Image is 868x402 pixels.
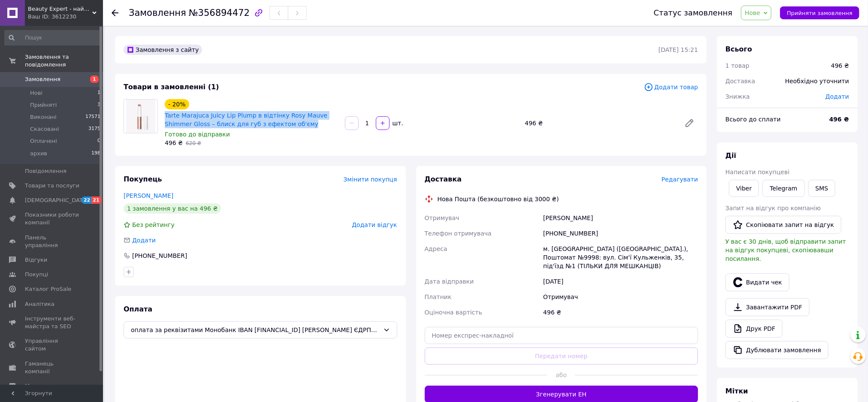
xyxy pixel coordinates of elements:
span: Додати [132,237,156,244]
span: Каталог ProSale [25,285,71,293]
a: Tarte Marajuca Juicy Lip Plump в відтінку Rosy Mauve Shimmer Gloss – блиск для губ з ефектом об'єму [165,112,327,127]
div: м. [GEOGRAPHIC_DATA] ([GEOGRAPHIC_DATA].), Поштомат №9998: вул. Сім'ї Кульженків, 35, під'їзд №1 ... [541,241,700,274]
input: Пошук [4,30,101,45]
span: 17571 [85,113,100,121]
span: Написати покупцеві [726,169,789,175]
div: Замовлення з сайту [124,45,202,55]
a: [PERSON_NAME] [124,192,173,199]
span: Готово до відправки [165,131,230,138]
span: Дії [726,151,736,160]
span: 22 [82,196,91,204]
span: оплата за реквізитами Монобанк IBAN [FINANCIAL_ID] [PERSON_NAME] ЄДРПОУ 3269219202 [131,325,380,335]
span: Мітки [726,387,748,395]
div: [PERSON_NAME] [541,210,700,226]
div: Нова Пошта (безкоштовно від 3000 ₴) [436,195,561,203]
span: Всього [726,45,752,53]
span: Оплачені [30,137,57,145]
span: У вас є 30 днів, щоб відправити запит на відгук покупцеві, скопіювавши посилання. [726,238,846,262]
span: Покупець [124,175,162,183]
div: Необхідно уточнити [780,72,854,91]
span: Панель управління [25,234,79,249]
button: Скопіювати запит на відгук [726,216,841,234]
div: 1 замовлення у вас на 496 ₴ [124,203,221,214]
span: Beauty Expert - найкращі ціни, швидка відправка [28,5,92,13]
button: Прийняти замовлення [780,6,859,19]
span: 1 товар [726,62,750,69]
span: Запит на відгук про компанію [726,205,821,212]
div: 496 ₴ [521,117,677,129]
span: Скасовані [30,125,59,133]
span: Товари та послуги [25,182,79,190]
span: Управління сайтом [25,337,79,353]
span: Оціночна вартість [425,309,482,316]
span: Отримувач [425,215,460,221]
div: 496 ₴ [541,305,700,320]
div: 496 ₴ [831,61,849,70]
span: 620 ₴ [186,140,201,146]
span: [DEMOGRAPHIC_DATA] [25,196,88,204]
div: Повернутися назад [112,9,118,17]
span: Нове [745,9,760,16]
span: Прийняти замовлення [787,10,853,16]
span: №356894472 [189,8,250,18]
img: Tarte Marajuca Juicy Lip Plump в відтінку Rosy Mauve Shimmer Gloss – блиск для губ з ефектом об'єму [126,100,156,133]
span: Замовлення [25,76,60,83]
a: Завантажити PDF [726,298,810,316]
span: Додати товар [644,82,698,92]
span: Маркет [25,382,47,390]
span: Платник [425,293,452,300]
div: шт. [390,119,404,127]
span: 21 [91,196,101,204]
div: - 20% [165,99,189,109]
span: 1 [97,89,100,97]
span: Змінити покупця [344,176,397,183]
div: Ваш ID: 3612230 [28,13,103,21]
span: 3 [97,101,100,109]
span: 0 [97,137,100,145]
button: Видати чек [726,273,789,291]
span: 496 ₴ [165,139,183,146]
span: Покупці [25,271,48,278]
div: [PHONE_NUMBER] [541,226,700,241]
a: Telegram [762,180,804,197]
span: Доставка [425,175,462,183]
span: Всього до сплати [726,116,781,123]
a: Друк PDF [726,320,783,338]
span: Без рейтингу [132,221,175,228]
button: Дублювати замовлення [726,341,829,359]
span: Товари в замовленні (1) [124,83,219,91]
span: Адреса [425,245,448,252]
span: Замовлення [129,8,186,18]
span: Повідомлення [25,167,67,175]
span: 1 [90,76,99,83]
span: Редагувати [662,176,698,183]
span: Замовлення та повідомлення [25,53,103,69]
span: Знижка [726,93,750,100]
span: Додати [826,93,849,100]
a: Viber [729,180,759,197]
div: Статус замовлення [654,9,733,17]
div: [PHONE_NUMBER] [131,251,188,260]
a: Редагувати [681,115,698,132]
time: [DATE] 15:21 [659,46,698,53]
span: Виконані [30,113,57,121]
span: Нові [30,89,42,97]
span: Гаманець компанії [25,360,79,375]
span: Аналітика [25,300,54,308]
input: Номер експрес-накладної [425,327,699,344]
div: Отримувач [541,289,700,305]
span: або [547,371,575,379]
span: Показники роботи компанії [25,211,79,227]
span: Прийняті [30,101,57,109]
span: Доставка [726,78,755,85]
span: 198 [91,150,100,157]
span: Телефон отримувача [425,230,492,237]
span: Оплата [124,305,152,313]
button: SMS [808,180,836,197]
b: 496 ₴ [829,116,849,123]
span: Дата відправки [425,278,474,285]
span: 3175 [88,125,100,133]
div: [DATE] [541,274,700,289]
span: Додати відгук [352,221,397,228]
span: архив [30,150,47,157]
